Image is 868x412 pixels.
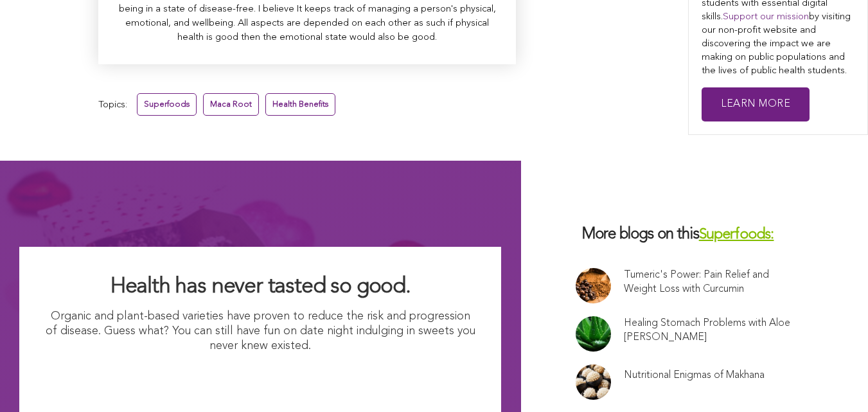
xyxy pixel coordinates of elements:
iframe: Chat Widget [804,350,868,412]
a: Learn More [702,87,810,121]
a: Nutritional Enigmas of Makhana [624,368,765,382]
a: Healing Stomach Problems with Aloe [PERSON_NAME] [624,316,802,345]
h3: More blogs on this [576,225,813,245]
a: Health Benefits [265,93,335,116]
h2: Health has never tasted so good. [45,273,475,301]
a: Superfoods: [699,228,774,242]
p: Organic and plant-based varieties have proven to reduce the risk and progression of disease. Gues... [45,309,475,354]
a: Superfoods [137,93,197,116]
span: Topics: [98,96,127,114]
img: I Want Organic Shopping For Less [134,361,387,407]
a: Maca Root [203,93,259,116]
a: Tumeric's Power: Pain Relief and Weight Loss with Curcumin [624,268,802,296]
